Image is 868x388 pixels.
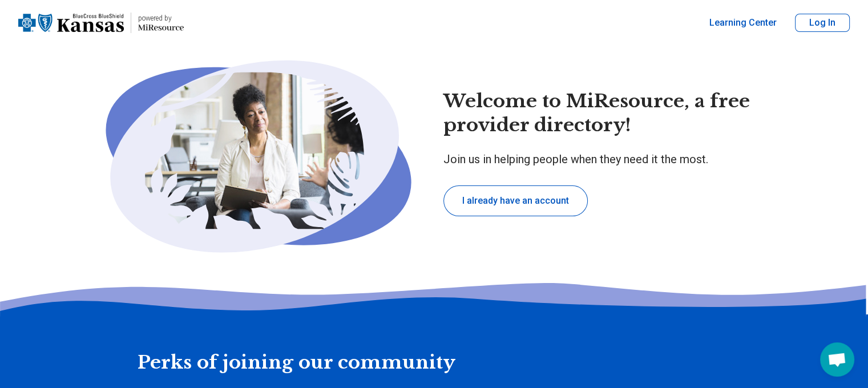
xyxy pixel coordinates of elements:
[18,5,184,41] a: Home page
[709,16,777,30] a: Learning Center
[795,14,850,32] button: Log In
[138,314,731,375] h2: Perks of joining our community
[820,342,854,377] div: Open chat
[443,151,781,167] p: Join us in helping people when they need it the most.
[138,14,184,23] p: powered by
[443,90,781,137] h1: Welcome to MiResource, a free provider directory!
[443,185,588,216] button: I already have an account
